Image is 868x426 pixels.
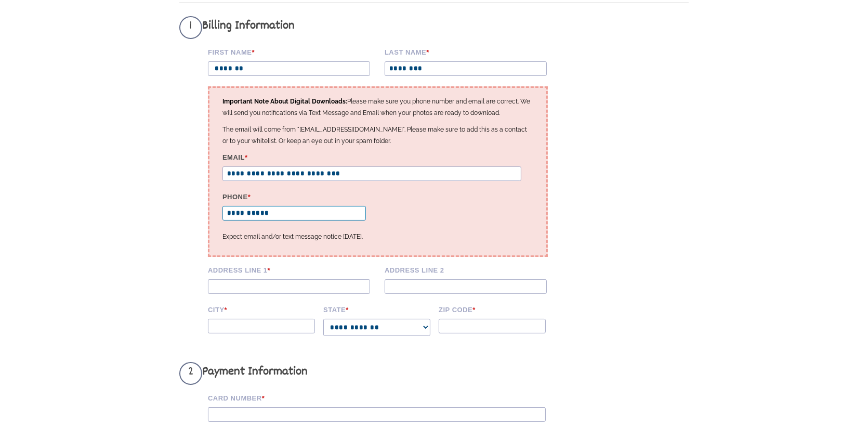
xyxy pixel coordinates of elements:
[222,124,533,147] p: The email will come from "[EMAIL_ADDRESS][DOMAIN_NAME]". Please make sure to add this as a contac...
[222,231,533,242] p: Expect email and/or text message notice [DATE].
[179,362,561,385] h3: Payment Information
[385,265,554,274] label: Address Line 2
[208,393,561,402] label: Card Number
[222,96,533,119] p: Please make sure you phone number and email are correct. We will send you notifications via Text ...
[222,152,533,161] label: Email
[439,304,547,314] label: Zip code
[208,304,316,314] label: City
[208,47,377,56] label: First Name
[222,98,347,105] strong: Important Note About Digital Downloads:
[179,16,202,39] span: 1
[208,265,377,274] label: Address Line 1
[179,16,561,39] h3: Billing Information
[179,362,202,385] span: 2
[222,191,372,201] label: Phone
[385,47,554,56] label: Last name
[323,304,431,314] label: State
